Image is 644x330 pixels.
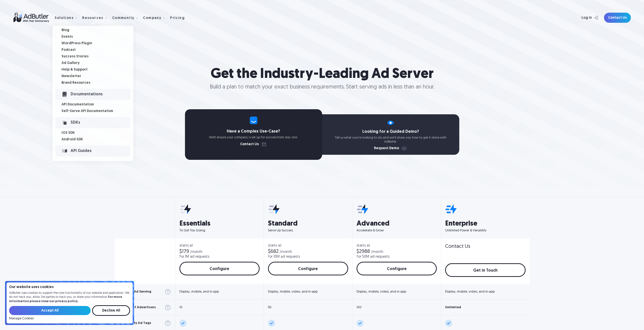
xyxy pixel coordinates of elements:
div: Documentations [71,93,130,96]
div: /month [280,250,292,254]
a: Contact Us [604,13,631,23]
nav: Resources [52,26,133,161]
form: Email Form [9,305,130,320]
div: 100 [357,306,362,309]
a: Configure [357,262,437,275]
a: API Documentation [61,103,133,106]
div: /month [371,250,383,254]
p: We’ll ensure your company is set up for success from day one. [185,136,322,140]
div: for 10M ad requests [268,255,300,259]
div: $2988 [357,249,370,254]
a: Brand Resources [61,81,133,85]
h3: Essentials [179,220,260,227]
a: Configure [268,262,348,275]
a: Manage Cookies [9,317,34,320]
div: starts at [357,244,437,248]
h4: Looking for a Guided Demo? [322,130,459,134]
p: Unlimited Power & Versatility [445,228,525,233]
div: Community [112,10,142,26]
p: Tell us what you're looking to do and we'll show you how to get it done with AdButler. [322,136,459,144]
div: API Guides [71,149,130,153]
div: Third-Party Ad Tags [119,321,151,325]
a: Request Demo [374,147,407,150]
h4: Our website uses cookies [9,285,130,289]
div: Company [143,10,169,26]
div: Resources [82,16,103,20]
div: Display, mobile, video, and in-app [357,290,406,293]
div: Types of Ad Serving [119,290,151,293]
div: /month [190,250,202,254]
a: Events [61,35,133,39]
p: To Get You Going [179,228,260,233]
div: Unlimited [445,306,461,309]
div: $179 [179,249,189,254]
a: Pricing [170,15,189,20]
div: Solutions [55,10,81,26]
input: Decline All [92,305,130,316]
a: WordPress Plugin [61,42,133,45]
p: Serve Up Success [268,228,348,233]
a: Success Stories [61,55,133,58]
h3: Advanced [357,220,437,227]
p: Accelerate & Grow [357,228,437,233]
a: Get in Touch [445,263,525,277]
input: Accept All [9,306,91,315]
div: Contact Us [445,244,470,249]
div: 10 [179,306,182,309]
div: $682 [268,249,279,254]
h3: Standard [268,220,348,227]
div: Pricing [170,16,185,20]
a: Ad Gallery [61,61,133,65]
a: Podcast [61,48,133,52]
div: Number of Advertisers [119,306,156,309]
a: Configure [179,262,260,275]
div: SDKs [71,121,130,124]
div: Display, mobile, video, and in-app [268,290,318,293]
h4: Have a Complex Use-Case? [185,129,322,134]
div: for 50M ad requests [357,255,389,259]
a: Blog [61,29,133,32]
div: Community [112,16,135,20]
div: for 1M ad requests [179,255,209,259]
div: Display, mobile, video, and in-app [445,290,495,293]
a: Contact Us [240,143,267,146]
div: Display, mobile, and in-app [179,290,219,293]
a: Self-Serve API Documentation [61,109,133,113]
a: iOS SDK [61,131,133,135]
a: Android SDK [61,138,133,141]
div: starts at [268,244,348,248]
div: Resources [82,10,111,26]
a: API Guides [52,145,133,157]
div: starts at [179,244,260,248]
a: Log In [568,13,601,23]
p: AdButler uses cookies to support the core functionality of our website and application. We do not... [9,291,130,304]
a: Newsletter [61,75,133,78]
div: Solutions [55,16,74,20]
h3: Enterprise [445,220,525,227]
a: Help & Support [61,68,133,72]
div: Company [143,16,161,20]
div: 50 [268,306,272,309]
